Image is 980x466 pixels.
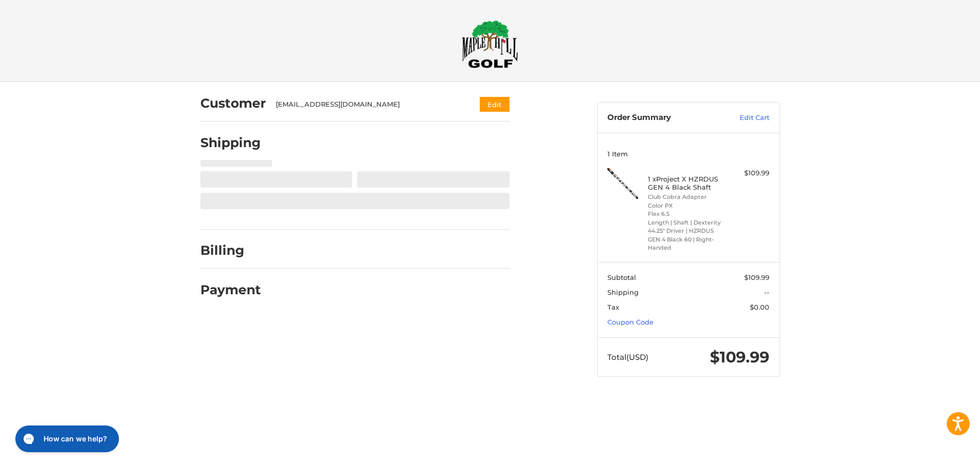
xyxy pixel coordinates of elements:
[10,422,122,456] iframe: Gorgias live chat messenger
[607,318,654,326] a: Coupon Code
[276,99,460,110] div: [EMAIL_ADDRESS][DOMAIN_NAME]
[200,135,261,151] h2: Shipping
[764,288,769,296] span: --
[648,193,726,201] li: Club Cobra Adapter
[200,242,260,258] h2: Billing
[607,352,648,362] span: Total (USD)
[729,168,769,178] div: $109.99
[200,95,266,111] h2: Customer
[480,97,509,112] button: Edit
[200,282,261,298] h2: Payment
[607,273,636,281] span: Subtotal
[648,218,726,252] li: Length | Shaft | Dexterity 44.25" Driver | HZRDUS GEN 4 Black 60 | Right-Handed
[744,273,769,281] span: $109.99
[710,348,769,367] span: $109.99
[607,303,619,311] span: Tax
[607,150,769,158] h3: 1 Item
[718,113,769,123] a: Edit Cart
[607,288,639,296] span: Shipping
[462,20,518,68] img: Maple Hill Golf
[648,210,726,218] li: Flex 6.5
[750,303,769,311] span: $0.00
[648,175,726,192] h4: 1 x Project X HZRDUS GEN 4 Black Shaft
[895,438,980,466] iframe: Google Customer Reviews
[648,201,726,210] li: Color PX
[607,113,718,123] h3: Order Summary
